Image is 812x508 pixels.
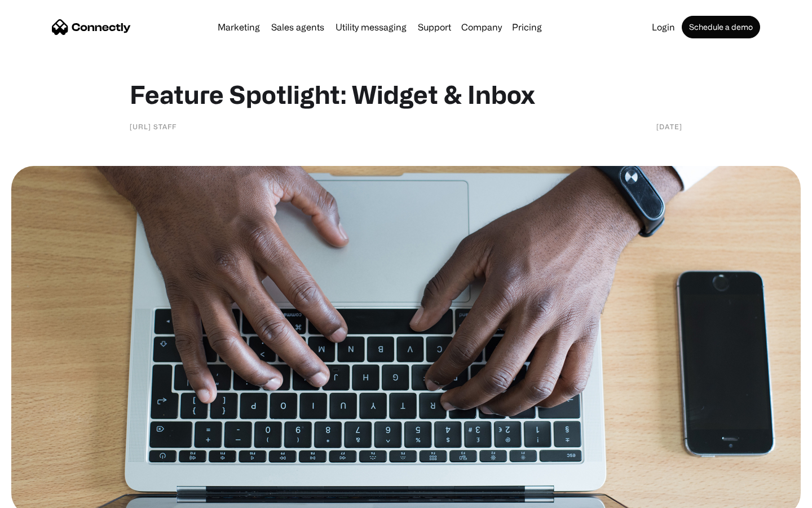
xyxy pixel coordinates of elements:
ul: Language list [23,488,68,504]
a: Support [413,23,456,32]
div: Company [461,19,502,35]
div: [DATE] [656,121,682,132]
a: Login [647,23,679,32]
aside: Language selected: English [11,488,68,504]
h1: Feature Spotlight: Widget & Inbox [130,79,682,110]
a: Sales agents [267,23,329,32]
a: Pricing [507,23,546,32]
a: Schedule a demo [682,16,760,38]
div: [URL] staff [130,121,176,132]
a: Marketing [213,23,264,32]
a: Utility messaging [331,23,411,32]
